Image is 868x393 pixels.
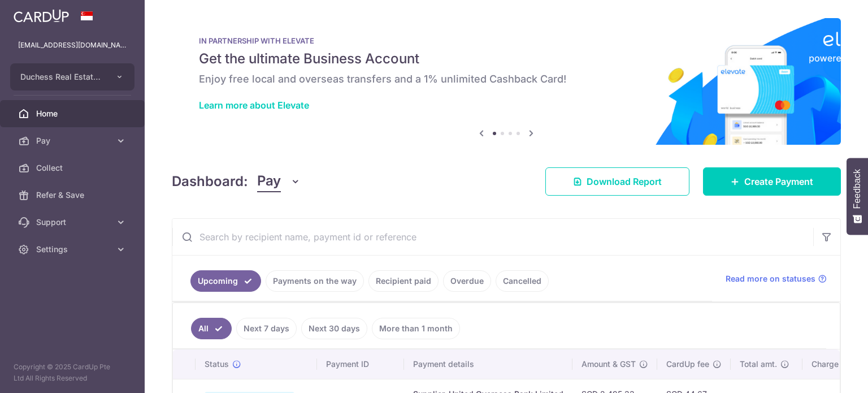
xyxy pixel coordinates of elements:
a: Next 30 days [301,318,367,339]
input: Search by recipient name, payment id or reference [172,219,813,255]
span: Pay [36,135,111,146]
span: Amount & GST [581,359,636,370]
a: Learn more about Elevate [199,100,309,111]
p: [EMAIL_ADDRESS][DOMAIN_NAME] [18,40,127,51]
span: Status [205,359,229,370]
a: All [191,318,232,339]
h4: Dashboard: [172,171,248,192]
a: Read more on statuses [726,273,827,284]
span: Pay [257,171,281,192]
span: Duchess Real Estate Investment Pte Ltd [20,71,104,83]
th: Payment details [404,349,572,379]
span: Read more on statuses [726,273,815,284]
span: Refer & Save [36,189,111,201]
a: Upcoming [190,270,261,292]
a: Download Report [545,167,689,196]
span: Charge date [811,359,858,370]
span: Total amt. [740,359,777,370]
h5: Get the ultimate Business Account [199,50,814,68]
a: Next 7 days [236,318,297,339]
span: CardUp fee [666,359,709,370]
button: Pay [257,171,301,192]
img: CardUp [14,9,69,23]
button: Feedback - Show survey [847,158,868,235]
span: Collect [36,162,111,174]
a: Cancelled [496,270,549,292]
a: Overdue [443,270,491,292]
a: More than 1 month [372,318,460,339]
span: Feedback [852,169,862,209]
span: Settings [36,244,111,255]
a: Recipient paid [368,270,439,292]
a: Payments on the way [266,270,364,292]
h6: Enjoy free local and overseas transfers and a 1% unlimited Cashback Card! [199,72,814,86]
button: Duchess Real Estate Investment Pte Ltd [10,63,134,90]
a: Create Payment [703,167,841,196]
span: Home [36,108,111,119]
img: Renovation banner [172,18,841,145]
span: Create Payment [744,175,813,188]
th: Payment ID [317,349,404,379]
p: IN PARTNERSHIP WITH ELEVATE [199,36,814,45]
span: Support [36,217,111,228]
span: Download Report [587,175,662,188]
